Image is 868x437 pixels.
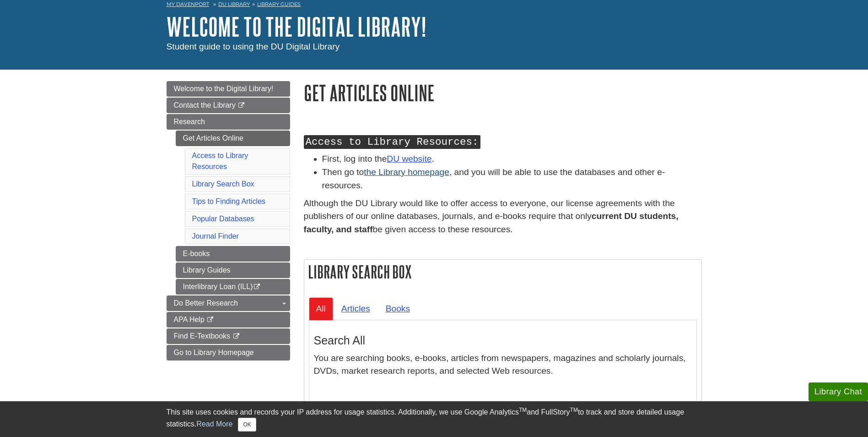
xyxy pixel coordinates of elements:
a: APA Help [167,312,290,328]
span: Research [174,118,205,126]
i: This link opens in a new window [253,284,260,290]
a: Welcome to the Digital Library! [167,12,426,41]
h1: Get Articles Online [304,81,702,104]
a: My Davenport [167,0,209,8]
a: All [309,297,333,320]
button: Library Chat [809,382,868,401]
a: Library Search Box [192,180,254,188]
i: This link opens in a new window [206,317,214,323]
kbd: Access to Library Resources: [304,135,480,149]
a: Research [167,114,290,130]
a: E-books [176,246,290,262]
a: Library Guides [176,262,290,278]
span: Go to Library Homepage [174,349,254,356]
i: This link opens in a new window [237,103,245,109]
a: Do Better Research [167,295,290,311]
sup: TM [570,407,578,413]
li: First, log into the . [322,153,702,166]
a: Tips to Finding Articles [192,197,265,205]
button: Close [238,418,256,432]
span: Welcome to the Digital Library! [174,85,274,93]
a: Interlibrary Loan (ILL) [176,279,290,295]
span: Do Better Research [174,299,238,307]
a: Books [378,297,417,320]
a: DU Library [218,1,250,7]
p: You are searching books, e-books, articles from newspapers, magazines and scholarly journals, DVD... [314,352,692,378]
a: Welcome to the Digital Library! [167,81,290,97]
a: Find E-Textbooks [167,328,290,344]
sup: TM [519,407,527,413]
a: DU website [387,154,431,164]
div: Guide Page Menu [167,81,290,361]
a: Get Articles Online [176,131,290,146]
div: This site uses cookies and records your IP address for usage statistics. Additionally, we use Goo... [167,407,702,432]
a: Articles [334,297,377,320]
span: Student guide to using the DU Digital Library [167,42,340,51]
a: Popular Databases [192,215,254,223]
i: This link opens in a new window [232,333,240,339]
p: Although the DU Library would like to offer access to everyone, our license agreements with the p... [304,197,702,236]
a: Read More [196,420,232,428]
h3: Search All [314,334,692,347]
span: Find E-Textbooks [174,332,231,340]
a: Go to Library Homepage [167,345,290,361]
a: Contact the Library [167,98,290,113]
li: Then go to , and you will be able to use the databases and other e-resources. [322,166,702,192]
a: Library Guides [257,1,301,7]
a: the Library homepage [364,167,449,177]
a: Journal Finder [192,232,239,240]
span: APA Help [174,316,205,323]
span: Contact the Library [174,101,236,109]
h2: Library Search Box [304,260,701,284]
a: Access to Library Resources [192,152,248,170]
